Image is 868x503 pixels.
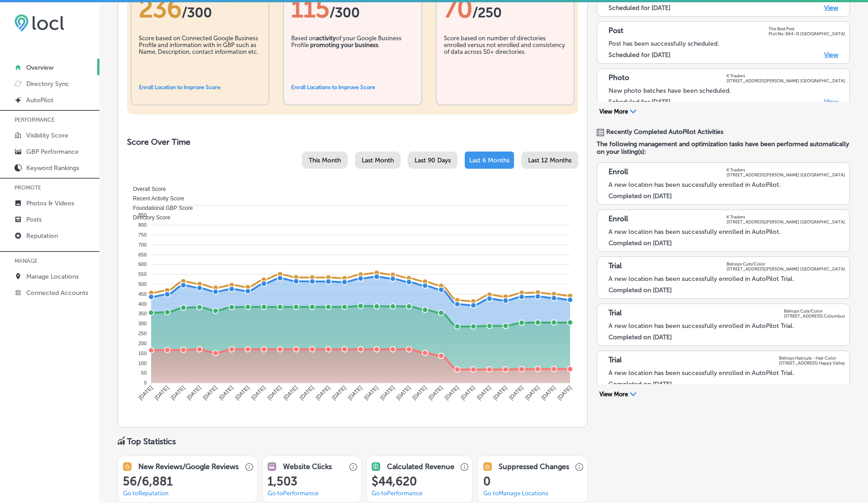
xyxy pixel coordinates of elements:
p: AutoPilot [26,96,53,104]
tspan: 0 [144,380,146,385]
p: Photos & Videos [26,199,74,207]
tspan: [DATE] [315,384,331,401]
tspan: 300 [138,321,146,326]
tspan: [DATE] [298,384,315,401]
h1: 1,503 [268,475,356,489]
b: promoting your business [310,42,378,48]
span: Last 6 Months [469,157,509,164]
tspan: [DATE] [443,384,460,401]
tspan: 100 [138,361,146,366]
tspan: [DATE] [153,384,170,401]
p: GBP Performance [26,148,79,156]
p: [STREET_ADDRESS] Happy Valley [779,361,845,365]
h3: Calculated Revenue [387,462,454,471]
h2: Score Over Time [127,137,578,147]
tspan: 200 [138,341,146,346]
div: Score based on number of directories enrolled versus not enrolled and consistency of data across ... [444,35,566,80]
a: Enroll Location to Improve Score [139,84,221,90]
p: Trial [609,308,622,318]
span: Recent Activity Score [126,195,184,202]
label: Scheduled for [DATE] [609,4,670,12]
p: Enroll [609,167,628,177]
span: Last 12 Months [528,157,571,164]
p: Posts [26,216,42,223]
a: View [824,51,838,59]
p: [STREET_ADDRESS][PERSON_NAME] [GEOGRAPHIC_DATA] [726,172,845,177]
p: [STREET_ADDRESS] Columbus [784,313,845,318]
label: Scheduled for [DATE] [609,51,670,59]
tspan: 400 [138,301,146,307]
span: Recently Completed AutoPilot Activities [606,128,723,136]
tspan: 850 [138,212,146,218]
tspan: 50 [141,370,146,375]
span: Foundational GBP Score [126,205,193,211]
tspan: 650 [138,252,146,257]
tspan: [DATE] [427,384,444,401]
label: Completed on [DATE] [609,333,672,341]
tspan: [DATE] [556,384,573,401]
tspan: 800 [138,222,146,228]
h3: Suppressed Changes [499,462,569,471]
tspan: [DATE] [476,384,492,401]
span: The following management and optimization tasks have been performed automatically on your listing... [597,140,850,156]
tspan: 350 [138,311,146,316]
h3: Website Clicks [283,462,332,471]
a: Go toPerformance [372,490,422,497]
p: Manage Locations [26,273,79,280]
tspan: [DATE] [330,384,347,401]
h3: New Reviews/Google Reviews [138,462,239,471]
tspan: [DATE] [524,384,541,401]
tspan: [DATE] [266,384,283,401]
div: A new location has been successfully enrolled in AutoPilot Trial. [609,369,845,377]
label: Completed on [DATE] [609,286,672,294]
tspan: 700 [138,242,146,247]
span: / 300 [182,5,212,21]
h1: $ 44,620 [372,475,467,489]
h1: 56/6,881 [123,475,252,489]
tspan: 600 [138,261,146,267]
tspan: 500 [138,281,146,287]
div: A new location has been successfully enrolled in AutoPilot Trial. [609,275,845,283]
div: Based on of your Google Business Profile . [291,35,414,80]
tspan: [DATE] [540,384,557,401]
span: Last 90 Days [415,157,451,164]
tspan: [DATE] [170,384,186,401]
tspan: [DATE] [250,384,267,401]
label: Completed on [DATE] [609,239,672,247]
span: /250 [472,5,502,21]
a: Go toReputation [123,490,169,497]
p: Post [609,26,623,36]
p: Trial [609,261,622,271]
b: activity [316,35,336,42]
tspan: [DATE] [186,384,203,401]
p: Bishops Haircuts - Hair Color [779,356,845,361]
span: Overall Score [126,186,166,192]
div: Top Statistics [127,437,176,446]
tspan: 550 [138,271,146,277]
p: Keyword Rankings [26,164,79,172]
tspan: 750 [138,232,146,237]
button: View More [597,108,639,116]
p: Visibility Score [26,132,68,139]
tspan: 150 [138,351,146,356]
p: Plot No. 984-Q [GEOGRAPHIC_DATA] [769,31,845,36]
tspan: [DATE] [202,384,218,401]
tspan: [DATE] [137,384,154,401]
tspan: [DATE] [218,384,235,401]
label: Scheduled for [DATE] [609,98,670,106]
p: Enroll [609,214,628,224]
p: Directory Sync [26,80,69,88]
p: Photo [609,73,629,83]
span: Directory Score [126,214,170,221]
p: K Traders [726,167,845,172]
button: View More [597,390,639,399]
img: 6efc1275baa40be7c98c3b36c6bfde44.png [14,14,64,32]
tspan: 450 [138,291,146,297]
a: Enroll Locations to Improve Score [291,84,375,90]
div: A new location has been successfully enrolled in AutoPilot Trial. [609,322,845,330]
div: Post has been successfully scheduled. [609,40,845,47]
p: [STREET_ADDRESS][PERSON_NAME] [GEOGRAPHIC_DATA] [726,266,845,271]
p: [STREET_ADDRESS][PERSON_NAME] [GEOGRAPHIC_DATA] [726,219,845,224]
p: Bishops Cuts/Color [726,261,845,266]
p: The Best Pest [769,26,845,31]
